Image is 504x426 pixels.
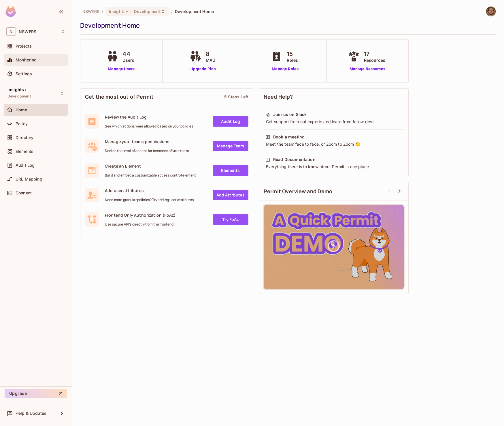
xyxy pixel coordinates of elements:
[105,173,196,178] span: Build and embed a customizable access control element
[7,87,27,92] span: Insights+
[85,93,154,100] span: Get the most out of Permit
[105,163,196,169] span: Create an Element
[206,57,215,63] span: MAU
[105,149,189,153] span: Decide the level of access for members of your team
[7,94,31,99] span: Development
[264,93,293,100] span: Need Help?
[224,94,248,100] div: 5 Steps Left
[171,9,173,14] li: /
[16,191,32,195] span: Connect
[105,139,189,144] span: Manage your teams permissions
[213,214,248,225] a: Try FoAz
[82,9,99,14] span: the active workspace
[273,157,316,162] div: Read Documentation
[273,134,305,140] div: Book a meeting
[287,57,298,63] span: Roles
[16,121,28,126] span: Policy
[175,9,214,14] span: Development Home
[16,108,27,112] span: Home
[16,411,46,416] span: Help & Updates
[105,114,193,120] span: Review the Audit Log
[364,57,385,63] span: Resources
[16,149,33,154] span: Elements
[347,66,388,72] a: Manage Resources
[264,188,333,195] span: Permit Overview and Demo
[102,9,103,14] li: /
[265,164,402,170] div: Everything there is to know about Permit in one place
[134,9,161,14] span: Development
[16,44,32,48] span: Projects
[122,50,134,58] span: 44
[130,9,132,14] span: :
[5,389,67,398] button: Upgrade
[287,50,298,58] span: 15
[105,66,137,72] a: Manage Users
[16,177,42,181] span: URL Mapping
[265,141,402,147] div: Meet the team face to face, or Zoom to Zoom 😉
[213,190,248,200] a: Add Attrbutes
[213,165,248,176] a: Elements
[6,27,16,36] span: N
[188,66,218,72] a: Upgrade Plan
[19,29,36,34] span: Workspace: NSWERS
[364,50,385,58] span: 17
[16,58,37,62] span: Monitoring
[80,21,493,30] div: Development Home
[265,119,402,125] div: Get support from out experts and learn from fellow devs
[213,141,248,151] a: Manage Team
[16,72,32,76] span: Settings
[122,57,134,63] span: Users
[16,135,33,140] span: Directory
[105,188,194,193] span: Add user attributes
[105,222,175,227] span: Use secure API's directly from the frontend
[486,7,496,16] img: Branden Barber
[5,6,16,17] img: SReyMgAAAABJRU5ErkJggg==
[105,212,175,218] span: Frontend Only Authorization (FoAz)
[109,9,128,14] span: Insights+
[105,198,194,202] span: Need more granular policies? Try adding user attributes
[273,112,307,117] div: Join us on Slack
[213,116,248,127] a: Audit Log
[269,66,301,72] a: Manage Roles
[16,163,35,168] span: Audit Log
[105,124,193,129] span: See which actions were allowed based on your policies
[206,50,215,58] span: 8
